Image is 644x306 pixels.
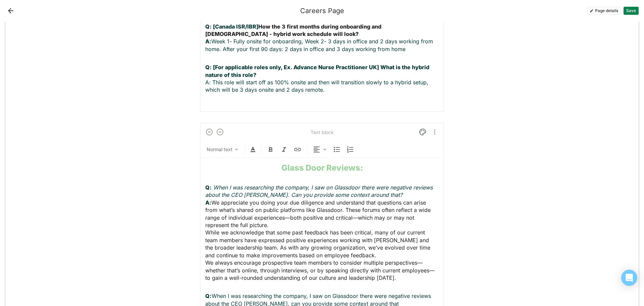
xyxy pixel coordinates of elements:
[281,163,363,173] strong: Glass Door Reviews:
[624,7,639,15] button: Save
[311,129,334,135] div: Text block
[205,63,439,101] p: A: This role will start off as 100% onsite and then will transition slowly to a hybrid setup, whi...
[205,293,212,299] strong: Q:
[205,184,434,198] em: When I was researching the company, I saw on Glassdoor there were negative reviews about the CEO ...
[205,23,439,53] p: Week 1- Fully onsite for onboarding, Week 2- 3 days in office and 2 days working from home. After...
[205,23,258,30] strong: Q: [Canada ISR/IBR]
[205,38,211,45] strong: A:
[205,259,435,281] span: We always encourage prospective team members to consider multiple perspectives—whether that’s onl...
[205,199,211,206] strong: A:
[205,64,431,78] strong: Q: [For applicable roles only, Ex. Advance Nurse Practitioner UK] What is the hybrid nature of th...
[207,146,232,153] div: Normal text
[205,199,432,228] span: We appreciate you doing your due diligence and understand that questions can arise from what’s sh...
[5,5,16,16] button: Back
[587,7,621,15] button: Page details
[621,270,637,286] div: Open Intercom Messenger
[205,23,383,37] strong: How the 3 first months during onboarding and [DEMOGRAPHIC_DATA] - hybrid work schedule will look?
[205,184,212,191] strong: Q:
[300,7,344,15] div: Careers Page
[431,127,439,137] button: More options
[205,229,432,258] span: While we acknowledge that some past feedback has been critical, many of our current team members ...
